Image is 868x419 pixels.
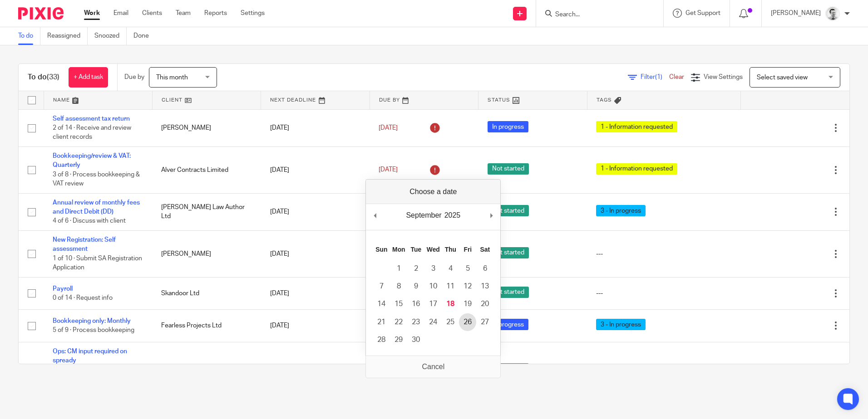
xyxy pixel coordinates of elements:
a: Ops: CM input required on spready [53,348,127,364]
button: 25 [442,313,459,331]
button: 4 [442,260,459,278]
button: 14 [373,295,390,313]
button: 6 [476,260,493,278]
span: (33) [47,73,59,81]
div: 2025 [443,209,462,222]
td: [DATE] [261,146,370,193]
span: Not started [488,247,529,258]
button: 20 [476,295,493,313]
span: This month [156,74,188,81]
button: 24 [424,313,442,331]
button: 23 [407,313,424,331]
h1: To do [28,73,59,82]
a: Done [133,27,156,45]
span: Not started [488,363,529,375]
a: Work [84,9,100,18]
span: Not started [488,287,529,298]
span: Not started [488,205,529,216]
a: Bookkeeping only: Monthly [53,318,131,324]
abbr: Sunday [375,246,387,253]
button: 3 [424,260,442,278]
a: Annual review of monthly fees and Direct Debit (DD) [53,200,140,215]
abbr: Friday [464,246,472,253]
button: 13 [476,278,493,295]
a: Payroll [53,286,73,292]
a: Clients [142,9,162,18]
button: 27 [476,313,493,331]
td: [DATE] [261,193,370,230]
button: 9 [407,278,424,295]
td: [DATE] [261,342,370,398]
input: Search [554,11,636,19]
button: 1 [390,260,407,278]
span: 3 - In progress [596,319,646,330]
td: ZZ - OPS - Internal Ops [152,342,261,398]
button: 15 [390,295,407,313]
a: Team [176,9,191,18]
span: In progress [488,121,528,132]
button: 22 [390,313,407,331]
div: --- [596,289,731,298]
span: 1 - Information requested [596,163,677,175]
td: Fearless Projects Ltd [152,310,261,342]
td: [PERSON_NAME] [152,230,261,277]
div: September [404,209,443,222]
span: Filter [641,74,669,80]
span: View Settings [704,74,743,80]
button: 2 [407,260,424,278]
a: Reports [204,9,227,18]
td: [DATE] [261,310,370,342]
button: 8 [390,278,407,295]
button: 19 [459,295,476,313]
button: 12 [459,278,476,295]
button: 18 [442,295,459,313]
abbr: Saturday [480,246,490,253]
abbr: Wednesday [427,246,440,253]
a: Settings [241,9,265,18]
a: Snoozed [94,27,127,45]
span: Tags [597,97,612,102]
span: 4 of 6 · Discuss with client [53,218,126,224]
td: [DATE] [261,230,370,277]
button: Next Month [487,209,496,222]
span: Get Support [686,10,720,16]
span: 1 of 10 · Submit SA Registration Application [53,255,142,271]
span: 2 of 14 · Receive and review client records [53,125,131,141]
button: 29 [390,331,407,349]
button: 11 [442,278,459,295]
p: Due by [124,73,144,82]
a: Email [113,9,128,18]
span: 0 of 14 · Request info [53,295,113,301]
button: 16 [407,295,424,313]
button: 28 [373,331,390,349]
p: [PERSON_NAME] [771,9,821,18]
span: 1 - Information requested [596,121,677,132]
span: Not started [488,163,529,175]
img: Pixie [18,7,64,19]
td: [DATE] [261,109,370,146]
abbr: Monday [392,246,405,253]
span: [DATE] [379,167,398,173]
td: Skandoor Ltd [152,277,261,309]
td: Alver Contracts Limited [152,146,261,193]
td: [DATE] [261,277,370,309]
button: Previous Month [370,209,380,222]
a: New Registration: Self assessment [53,237,116,252]
a: + Add task [69,67,108,88]
abbr: Tuesday [411,246,422,253]
a: Bookkeeping/review & VAT: Quarterly [53,153,131,168]
button: 21 [373,313,390,331]
button: 5 [459,260,476,278]
span: 3 - In progress [596,205,646,216]
button: 17 [424,295,442,313]
div: --- [596,249,731,258]
img: Andy_2025.jpg [825,6,840,21]
span: (1) [655,74,662,80]
a: Self assessment tax return [53,116,130,122]
abbr: Thursday [445,246,456,253]
a: Clear [669,74,684,80]
td: [PERSON_NAME] Law Author Ltd [152,193,261,230]
span: Select saved view [757,74,808,81]
button: 26 [459,313,476,331]
button: 7 [373,278,390,295]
